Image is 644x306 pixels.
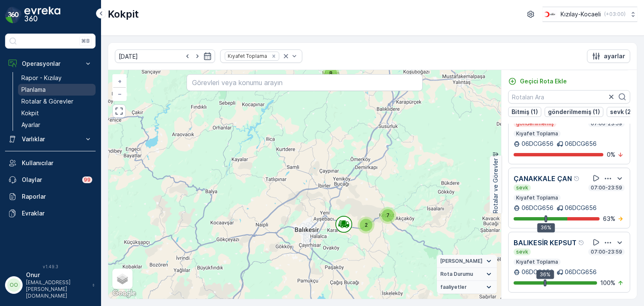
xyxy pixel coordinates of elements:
[18,84,96,96] a: Planlama
[514,238,576,248] p: BALIKESİR KEPSUT
[84,176,91,183] p: 99
[5,264,96,269] span: v 1.49.3
[108,8,139,21] p: Kokpit
[113,88,126,100] a: Uzaklaştır
[21,86,46,94] p: Planlama
[603,215,615,223] p: 63 %
[26,279,88,299] p: [EMAIL_ADDRESS][PERSON_NAME][DOMAIN_NAME]
[22,135,79,143] p: Varlıklar
[508,77,567,86] a: Geçici Rota Ekle
[515,120,555,127] p: gönderilmemiş
[607,150,615,159] p: 0 %
[269,53,278,60] div: Remove Kıyafet Toplama
[440,284,467,290] span: faaliyetler
[110,288,138,299] img: Google
[21,97,73,106] p: Rotalar & Görevler
[18,72,96,84] a: Rapor - Kızılay
[22,60,79,68] p: Operasyonlar
[561,10,601,18] p: Kızılay-Kocaeli
[440,271,473,277] span: Rota Durumu
[225,52,268,60] div: Kıyafet Toplama
[578,239,585,246] div: Yardım Araç İkonu
[5,55,96,72] button: Operasyonlar
[512,108,538,116] p: Bitmiş (1)
[5,271,96,299] button: OOOnur[EMAIL_ADDRESS][PERSON_NAME][DOMAIN_NAME]
[18,119,96,131] a: Ayarlar
[607,107,636,117] button: sevk (2)
[5,155,96,171] a: Kullanıcılar
[537,223,555,232] div: 36%
[522,204,553,212] p: 06DCG656
[604,52,625,60] p: ayarlar
[113,270,132,288] a: Layers
[115,49,215,63] input: dd/mm/yyyy
[21,109,39,117] p: Kokpit
[565,268,597,276] p: 06DCG656
[21,74,62,82] p: Rapor - Kızılay
[514,174,572,184] p: ÇANAKKALE ÇAN
[110,288,138,299] a: Bu bölgeyi Google Haritalar'da açın (yeni pencerede açılır)
[322,65,339,82] div: 8
[590,249,623,255] p: 07:00-23:59
[565,140,597,148] p: 06DCG656
[440,258,483,265] span: [PERSON_NAME]
[21,121,40,129] p: Ayarlar
[358,217,374,233] div: 2
[437,281,497,294] summary: faaliyetler
[437,255,497,268] summary: [PERSON_NAME]
[590,184,623,191] p: 07:00-23:59
[22,159,92,167] p: Kullanıcılar
[545,107,603,117] button: gönderilmemiş (1)
[565,204,597,212] p: 06DCG656
[5,205,96,222] a: Evraklar
[610,108,633,116] p: sevk (2)
[520,77,567,86] p: Geçici Rota Ekle
[543,7,637,22] button: Kızılay-Kocaeli(+03:00)
[22,176,77,184] p: Olaylar
[118,78,122,85] span: +
[18,107,96,119] a: Kokpit
[600,279,615,287] p: 100 %
[522,268,553,276] p: 06DCG656
[387,212,390,218] span: 7
[18,96,96,107] a: Rotalar & Görevler
[118,90,122,97] span: −
[508,107,541,117] button: Bitmiş (1)
[515,130,559,137] p: Kıyafet Toplama
[81,38,90,44] p: ⌘B
[22,192,92,201] p: Raporlar
[543,10,557,19] img: k%C4%B1z%C4%B1lay_0jL9uU1.png
[587,49,630,63] button: ayarlar
[604,11,626,18] p: ( +03:00 )
[515,249,529,255] p: sevk
[365,222,368,228] span: 2
[7,278,21,292] div: OO
[5,188,96,205] a: Raporlar
[574,175,580,182] div: Yardım Araç İkonu
[5,7,22,23] img: logo
[548,108,600,116] p: gönderilmemiş (1)
[24,7,60,23] img: logo_dark-DEwI_e13.png
[22,209,92,218] p: Evraklar
[379,207,396,224] div: 7
[113,75,126,88] a: Yakınlaştır
[5,131,96,148] button: Varlıklar
[522,140,553,148] p: 06DCG656
[491,158,500,213] p: Rotalar ve Görevler
[187,74,422,91] input: Görevleri veya konumu arayın
[26,271,88,279] p: Onur
[515,184,529,191] p: sevk
[5,171,96,188] a: Olaylar99
[515,194,559,201] p: Kıyafet Toplama
[515,259,559,265] p: Kıyafet Toplama
[508,90,630,104] input: Rotaları Ara
[536,270,554,279] div: 36%
[329,70,332,76] span: 8
[437,268,497,281] summary: Rota Durumu
[590,120,623,127] p: 07:00-23:59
